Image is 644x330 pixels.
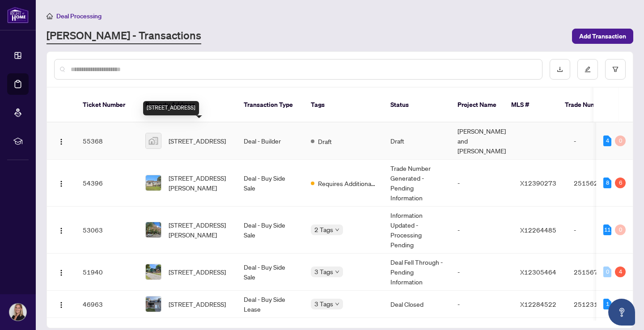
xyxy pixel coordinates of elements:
span: down [335,270,339,274]
td: - [450,160,513,207]
td: 55368 [76,123,138,160]
img: thumbnail-img [146,222,161,237]
span: Requires Additional Docs [318,178,376,188]
td: 2515673 [567,254,629,291]
td: [PERSON_NAME] and [PERSON_NAME] [450,123,513,160]
span: edit [585,66,591,72]
span: Add Transaction [579,29,626,43]
span: 2 Tags [314,224,333,235]
th: Ticket Number [76,88,138,123]
span: Deal Processing [56,12,102,20]
img: thumbnail-img [146,264,161,279]
span: [STREET_ADDRESS] [169,136,226,146]
td: 2515626 [567,160,629,207]
span: 3 Tags [314,267,333,277]
button: Logo [54,265,68,279]
div: 8 [603,178,611,188]
span: [STREET_ADDRESS][PERSON_NAME] [169,173,229,193]
div: 6 [615,178,626,188]
div: 4 [615,267,626,277]
div: [STREET_ADDRESS] [143,101,199,115]
button: download [550,59,570,80]
img: logo [7,7,29,23]
span: home [47,13,53,19]
button: Open asap [608,299,635,326]
button: Add Transaction [572,29,633,44]
button: Logo [54,176,68,190]
td: Deal - Buy Side Sale [237,254,304,291]
img: Logo [58,227,65,234]
img: thumbnail-img [146,296,161,312]
td: Deal Closed [383,291,450,318]
td: - [450,291,513,318]
span: [STREET_ADDRESS] [169,267,226,277]
img: thumbnail-img [146,175,161,190]
td: - [450,207,513,254]
td: Draft [383,123,450,160]
td: 46963 [76,291,138,318]
span: [STREET_ADDRESS][PERSON_NAME] [169,220,229,240]
span: [STREET_ADDRESS] [169,299,226,309]
img: Logo [58,269,65,276]
span: Draft [318,136,332,146]
div: 1 [603,299,611,309]
td: Deal - Buy Side Sale [237,160,304,207]
div: 0 [615,135,626,146]
td: - [567,123,629,160]
button: edit [577,59,598,80]
th: Trade Number [558,88,620,123]
span: X12264485 [520,226,556,234]
th: Project Name [450,88,504,123]
img: Logo [58,180,65,187]
div: 0 [615,224,626,235]
img: thumbnail-img [146,133,161,148]
td: 2512314 [567,291,629,318]
td: 53063 [76,207,138,254]
span: down [335,228,339,232]
div: 11 [603,224,611,235]
img: Logo [58,301,65,309]
span: down [335,302,339,306]
button: Logo [54,297,68,311]
span: X12305464 [520,268,556,276]
td: Deal - Buy Side Lease [237,291,304,318]
th: Transaction Type [237,88,304,123]
td: Information Updated - Processing Pending [383,207,450,254]
button: filter [605,59,626,80]
button: Logo [54,134,68,148]
img: Logo [58,138,65,145]
th: Property Address [138,88,237,123]
td: 51940 [76,254,138,291]
div: 0 [603,267,611,277]
button: Logo [54,223,68,237]
td: Deal - Builder [237,123,304,160]
th: Tags [304,88,383,123]
span: download [557,66,563,72]
th: MLS # [504,88,558,123]
span: X12284522 [520,300,556,308]
a: [PERSON_NAME] - Transactions [47,28,201,44]
td: - [567,207,629,254]
td: Deal Fell Through - Pending Information [383,254,450,291]
td: 54396 [76,160,138,207]
th: Status [383,88,450,123]
span: X12390273 [520,179,556,187]
div: 4 [603,135,611,146]
td: Deal - Buy Side Sale [237,207,304,254]
img: Profile Icon [9,304,26,321]
span: filter [612,66,619,72]
td: - [450,254,513,291]
span: 3 Tags [314,299,333,309]
td: Trade Number Generated - Pending Information [383,160,450,207]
